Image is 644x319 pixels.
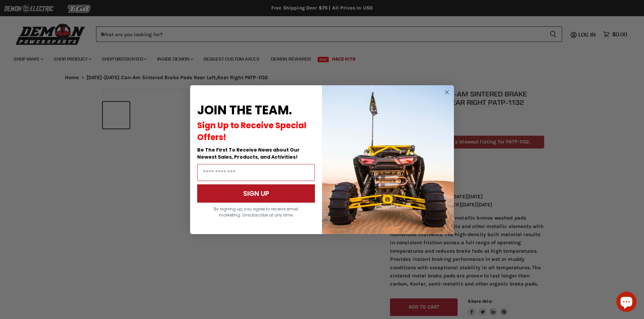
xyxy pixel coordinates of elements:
[197,146,300,160] span: Be The First To Receive News about Our Newest Sales, Products, and Activities!
[197,184,315,203] button: SIGN UP
[322,85,454,234] img: a9095488-b6e7-41ba-879d-588abfab540b.jpeg
[614,292,639,314] inbox-online-store-chat: Shopify online store chat
[197,120,306,143] span: Sign Up to Receive Special Offers!
[443,88,451,96] button: Close dialog
[197,101,292,119] span: JOIN THE TEAM.
[197,164,315,181] input: Email Address
[214,206,298,218] span: By signing up, you agree to receive email marketing. Unsubscribe at any time.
